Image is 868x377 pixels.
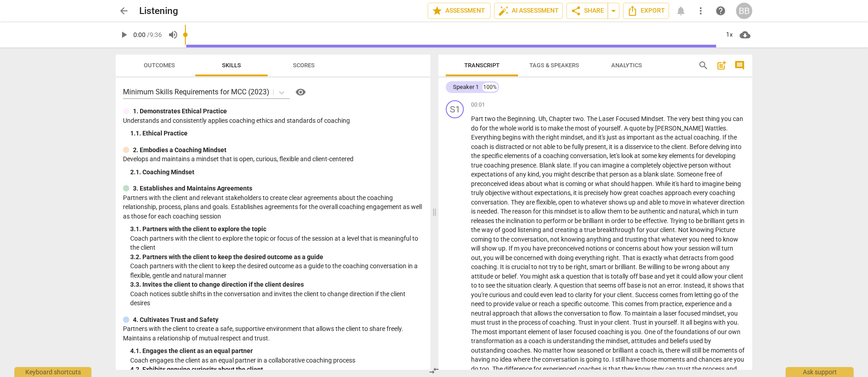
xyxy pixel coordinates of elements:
[627,5,665,16] span: Export
[686,199,693,206] span: in
[720,199,745,206] span: direction
[726,208,738,215] span: turn
[590,162,602,169] span: can
[717,171,722,178] span: of
[587,115,599,122] span: The
[655,125,705,132] span: [PERSON_NAME]
[561,134,583,141] span: mindset
[620,143,625,150] span: a
[611,62,642,69] span: Analytics
[139,5,178,17] h2: Listening
[541,125,548,132] span: to
[293,85,308,99] button: Help
[548,125,565,132] span: make
[570,162,573,169] span: .
[130,168,423,177] div: 2. 1. Coaching Mindset
[624,125,629,132] span: A
[670,217,689,224] span: Trying
[531,152,538,159] span: of
[675,134,693,141] span: actual
[480,125,489,132] span: for
[740,29,750,40] span: cloud_download
[639,208,667,215] span: authentic
[736,3,752,19] button: BB
[734,60,745,71] span: comment
[667,217,670,224] span: .
[490,143,495,150] span: is
[130,234,423,252] p: Coach partners with the client to explore the topic or focus of the session at a level that is me...
[535,115,538,122] span: .
[471,125,480,132] span: do
[677,171,704,178] span: Someone
[629,125,647,132] span: quote
[605,217,611,224] span: in
[692,115,705,122] span: best
[506,217,536,224] span: inclination
[542,208,554,215] span: this
[222,62,241,69] span: Skills
[585,143,606,150] span: present
[658,152,669,159] span: key
[471,134,502,141] span: Everything
[686,143,689,150] span: .
[699,208,702,215] span: ,
[497,208,500,215] span: .
[690,226,715,233] span: knowing
[147,31,162,38] span: / 9:36
[498,5,509,16] span: auto_fix_high
[500,208,512,215] span: The
[471,208,477,215] span: is
[602,162,626,169] span: imagine
[566,180,588,187] span: coming
[588,180,595,187] span: or
[464,62,500,69] span: Transcript
[721,115,733,122] span: you
[144,62,175,69] span: Outcomes
[596,171,609,178] span: that
[649,199,662,206] span: able
[538,152,543,159] span: a
[581,199,609,206] span: whatever
[538,115,546,122] span: Uh
[696,152,705,159] span: for
[471,199,508,206] span: conversation
[584,115,587,122] span: .
[528,171,539,178] span: kind
[516,171,528,178] span: any
[667,208,679,215] span: and
[497,115,507,122] span: the
[669,152,696,159] span: elements
[584,226,597,233] span: true
[606,143,609,150] span: ,
[554,208,578,215] span: mindset
[429,365,439,376] span: compare_arrows
[123,193,423,221] p: Partners with the client and relevant stakeholders to create clear agreements about the coaching ...
[118,29,129,40] span: play_arrow
[567,217,575,224] span: or
[716,60,727,71] span: post_add
[726,125,728,132] span: .
[471,236,493,243] span: coming
[704,217,726,224] span: brilliant
[598,134,607,141] span: it's
[696,58,711,73] button: Search
[705,115,721,122] span: thing
[123,154,423,164] p: Develops and maintains a mindset that is open, curious, flexible and client-centered
[498,5,559,16] span: AI Assessment
[616,115,641,122] span: Focused
[536,217,543,224] span: to
[471,171,509,178] span: expectations
[608,3,619,19] button: Sharing summary
[719,134,722,141] span: .
[715,226,735,233] span: Picture
[495,217,506,224] span: the
[660,171,674,178] span: slate
[667,115,679,122] span: The
[722,134,728,141] span: If
[607,152,609,159] span: ,
[693,199,720,206] span: whatever
[662,199,670,206] span: to
[573,115,584,122] span: two
[557,162,570,169] span: slate
[579,162,590,169] span: you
